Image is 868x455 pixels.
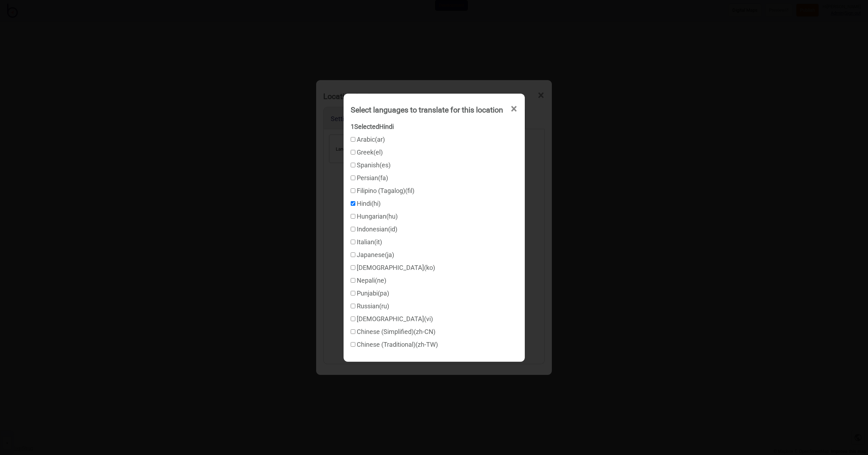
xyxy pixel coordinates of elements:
[351,278,355,283] input: Nepali(ne)
[351,137,355,142] input: Arabic(ar)
[351,328,435,335] label: Chinese (Simplified) ( zh-CN )
[351,187,414,194] label: Filipino (Tagalog) ( fil )
[351,329,355,334] input: Chinese (Simplified)(zh-CN)
[351,252,355,257] input: Japanese(ja)
[351,201,355,206] input: Hindi(hi)
[351,200,381,207] label: Hindi ( hi )
[351,265,355,270] input: [DEMOGRAPHIC_DATA](ko)
[351,240,355,244] input: Italian(it)
[351,302,389,310] label: Russian ( ru )
[351,277,386,284] label: Nepali ( ne )
[351,291,355,296] input: Punjabi(pa)
[351,148,383,156] label: Greek ( el )
[510,97,518,121] span: ×
[351,264,435,271] label: [DEMOGRAPHIC_DATA] ( ko )
[351,341,438,348] label: Chinese (Traditional) ( zh-TW )
[351,227,355,231] input: Indonesian(id)
[351,163,355,167] input: Spanish(es)
[351,123,394,130] strong: 1 Selected Hindi
[351,214,355,219] input: Hungarian(hu)
[351,304,355,308] input: Russian(ru)
[351,174,388,182] label: Persian ( fa )
[351,315,433,323] label: [DEMOGRAPHIC_DATA] ( vi )
[351,289,389,297] label: Punjabi ( pa )
[351,225,397,233] label: Indonesian ( id )
[351,136,385,143] label: Arabic ( ar )
[351,251,394,258] label: Japanese ( ja )
[351,176,355,180] input: Persian(fa)
[351,188,355,193] input: Filipino (Tagalog)(fil)
[351,317,355,321] input: [DEMOGRAPHIC_DATA](vi)
[351,102,503,117] div: Select languages to translate for this location
[351,342,355,347] input: Chinese (Traditional)(zh-TW)
[351,161,391,169] label: Spanish ( es )
[351,150,355,155] input: Greek(el)
[351,213,398,220] label: Hungarian ( hu )
[351,238,382,246] label: Italian ( it )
